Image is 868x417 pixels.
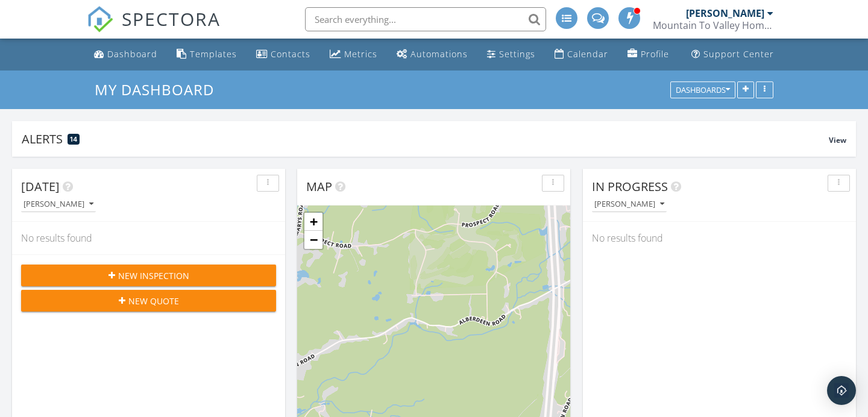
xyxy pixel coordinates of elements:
[641,48,669,60] div: Profile
[392,43,473,66] a: Automations (Basic)
[829,135,846,145] span: View
[827,376,856,405] div: Open Intercom Messenger
[24,200,93,208] div: [PERSON_NAME]
[21,196,96,213] button: [PERSON_NAME]
[251,43,315,66] a: Contacts
[89,43,162,66] a: Dashboard
[122,6,221,31] span: SPECTORA
[344,48,377,60] div: Metrics
[22,131,829,147] div: Alerts
[87,16,221,42] a: SPECTORA
[304,231,322,249] a: Zoom out
[592,196,667,213] button: [PERSON_NAME]
[592,178,668,195] span: In Progress
[305,7,546,31] input: Search everything...
[21,290,276,312] button: New Quote
[499,48,535,60] div: Settings
[482,43,540,66] a: Settings
[95,80,224,99] a: My Dashboard
[325,43,382,66] a: Metrics
[21,178,60,195] span: [DATE]
[118,269,189,282] span: New Inspection
[594,200,664,208] div: [PERSON_NAME]
[703,48,774,60] div: Support Center
[271,48,310,60] div: Contacts
[306,178,332,195] span: Map
[583,222,856,254] div: No results found
[70,135,77,143] span: 14
[304,213,322,231] a: Zoom in
[687,43,779,66] a: Support Center
[128,295,179,307] span: New Quote
[623,43,674,66] a: Company Profile
[550,43,613,66] a: Calendar
[653,19,773,31] div: Mountain To Valley Home Inspections, LLC.
[12,222,285,254] div: No results found
[670,81,735,98] button: Dashboards
[686,7,764,19] div: [PERSON_NAME]
[410,48,468,60] div: Automations
[107,48,157,60] div: Dashboard
[21,265,276,286] button: New Inspection
[172,43,242,66] a: Templates
[676,86,730,94] div: Dashboards
[87,6,113,33] img: The Best Home Inspection Software - Spectora
[567,48,608,60] div: Calendar
[190,48,237,60] div: Templates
